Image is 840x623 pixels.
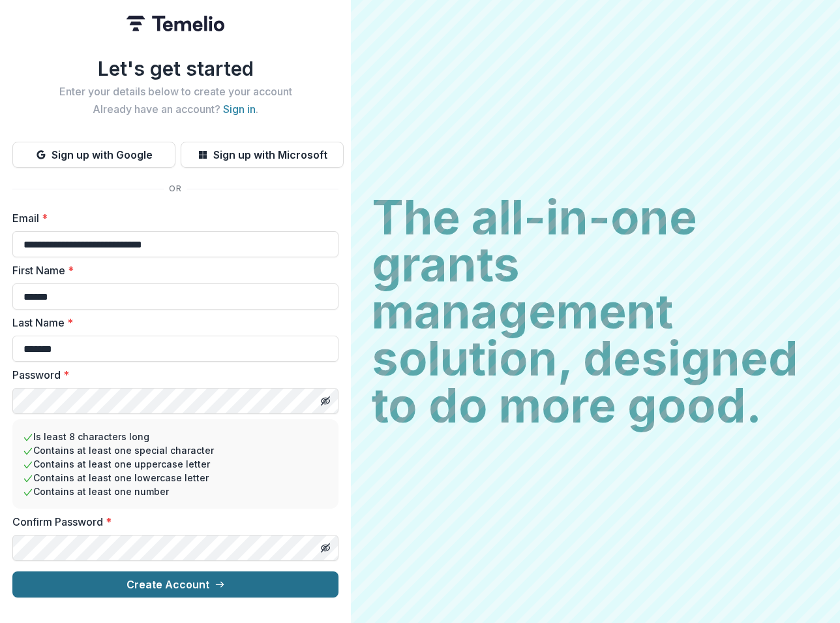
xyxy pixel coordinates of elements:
[315,391,336,411] button: Toggle password visibility
[315,537,336,558] button: Toggle password visibility
[12,514,331,530] label: Confirm Password
[23,471,328,485] li: Contains at least one lowercase letter
[23,443,328,457] li: Contains at least one special character
[12,86,338,98] h2: Enter your details below to create your account
[181,142,344,168] button: Sign up with Microsoft
[12,263,331,278] label: First Name
[12,367,331,383] label: Password
[12,315,331,330] label: Last Name
[12,210,331,226] label: Email
[223,103,256,116] a: Sign in
[12,57,338,80] h1: Let's get started
[23,457,328,471] li: Contains at least one uppercase letter
[12,142,175,168] button: Sign up with Google
[23,430,328,443] li: Is least 8 characters long
[12,571,338,598] button: Create Account
[23,485,328,498] li: Contains at least one number
[12,103,338,116] h2: Already have an account? .
[127,16,224,31] img: Temelio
